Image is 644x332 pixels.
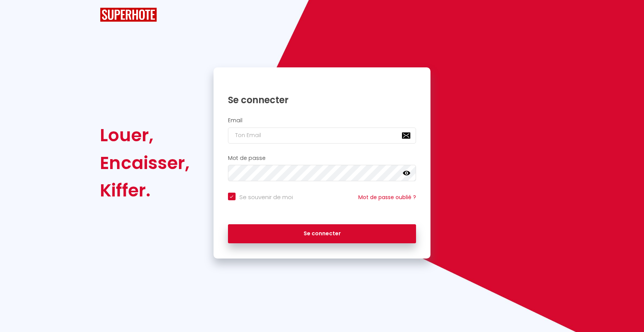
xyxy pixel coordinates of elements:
[228,224,416,243] button: Se connecter
[100,8,157,22] img: SuperHote logo
[358,193,416,201] a: Mot de passe oublié ?
[6,3,29,26] button: Ouvrir le widget de chat LiveChat
[228,128,416,144] input: Ton Email
[100,149,190,177] div: Encaisser,
[228,94,416,106] h1: Se connecter
[228,117,416,124] h2: Email
[228,155,416,161] h2: Mot de passe
[100,177,190,204] div: Kiffer.
[100,121,190,149] div: Louer,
